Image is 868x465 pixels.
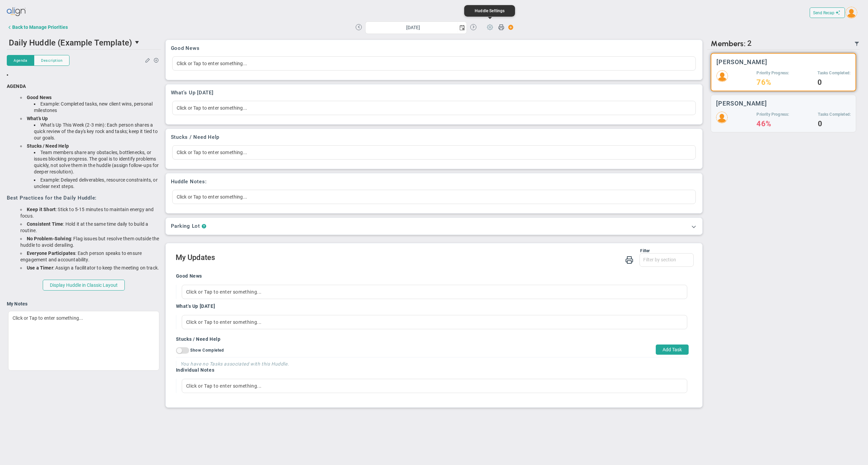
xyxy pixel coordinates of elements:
[176,336,689,342] h4: Stucks / Need Help
[7,195,161,201] h3: Best Practices for the Daily Huddle:
[640,254,693,266] input: Filter by section
[498,24,504,33] span: Print Huddle
[756,112,789,117] h5: Priority Progress:
[176,303,215,309] h4: What's Up [DATE]
[27,116,48,121] strong: What’s Up
[171,45,697,51] h3: Good News
[9,38,132,48] span: Daily Huddle (Example Template)
[132,37,143,48] span: select
[756,79,789,86] h4: 76%
[180,361,689,367] h4: You have no Tasks associated with this Huddle.
[41,58,62,63] span: Description
[172,56,696,71] div: Click or Tap to enter something...
[20,236,161,248] li: : Flag issues but resolve them outside the huddle to avoid derailing.
[176,248,650,253] div: Filter
[846,7,857,18] img: 97046.Person.photo
[468,8,512,13] div: Huddle Settings
[716,59,767,65] h3: [PERSON_NAME]
[172,145,696,160] div: Click or Tap to enter something...
[182,315,688,329] div: Click or Tap to enter something...
[171,90,697,96] h3: What's Up [DATE]
[818,121,851,127] h4: 0
[20,221,161,234] li: : Hold it at the same time daily to build a routine.
[34,149,161,175] li: Team members share any obstacles, bottlenecks, or issues blocking progress. The goal is to identi...
[27,221,63,227] strong: Consistent Time
[711,39,745,48] span: Members:
[7,20,68,34] button: Back to Manage Priorities
[810,7,845,18] button: Send Recap
[756,121,789,127] h4: 46%
[171,179,697,185] h3: Huddle Notes:
[756,70,789,76] h5: Priority Progress:
[716,100,767,107] h3: [PERSON_NAME]
[817,70,850,76] h5: Tasks Completed:
[716,70,728,82] img: 97046.Person.photo
[8,311,159,371] div: Click or Tap to enter something...
[656,345,689,355] button: Add Task
[27,250,75,256] strong: Everyone Participates
[505,23,514,32] span: Action Button
[20,250,161,263] li: : Each person speaks to ensure engagement and accountability.
[34,55,70,66] button: Description
[176,253,694,263] h2: My Updates
[176,367,215,373] h4: Individual Notes
[20,206,161,219] li: : Stick to 5-15 minutes to maintain energy and focus.
[27,207,56,212] strong: Keep it Short
[854,41,860,46] span: Filter Updated Members
[27,236,71,241] strong: No Problem-Solving
[716,112,728,123] img: 97329.Person.photo
[20,265,161,271] li: : Assign a facilitator to keep the meeting on track.
[813,11,834,15] span: Send Recap
[7,83,26,89] strong: AGENDA
[27,95,52,100] strong: Good News
[818,112,851,117] h5: Tasks Completed:
[182,379,688,393] div: Click or Tap to enter something...
[27,143,69,149] strong: Stucks / Need Help
[7,55,34,66] button: Agenda
[14,58,27,63] span: Agenda
[176,273,202,279] h4: Good News
[182,285,688,299] div: Click or Tap to enter something...
[625,255,633,264] span: Print My Huddle Updates
[171,223,200,229] h3: Parking Lot
[747,39,752,48] span: 2
[172,190,696,204] div: Click or Tap to enter something...
[34,101,161,114] li: Example: Completed tasks, new client wins, personal milestones
[172,101,696,115] div: Click or Tap to enter something...
[7,301,161,307] h4: My Notes
[171,134,697,140] h3: Stucks / Need Help
[27,265,53,271] strong: Use a Timer
[457,22,467,34] span: select
[817,79,850,86] h4: 0
[34,122,161,141] li: What's Up This Week (2-3 min): Each person shares a quick review of the day's key rock and tasks;...
[43,280,125,291] button: Display Huddle in Classic Layout
[7,5,26,19] img: align-logo.svg
[190,348,224,353] span: Show Completed
[34,177,161,190] li: Example: Delayed deliverables, resource constraints, or unclear next steps.
[12,24,68,30] div: Back to Manage Priorities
